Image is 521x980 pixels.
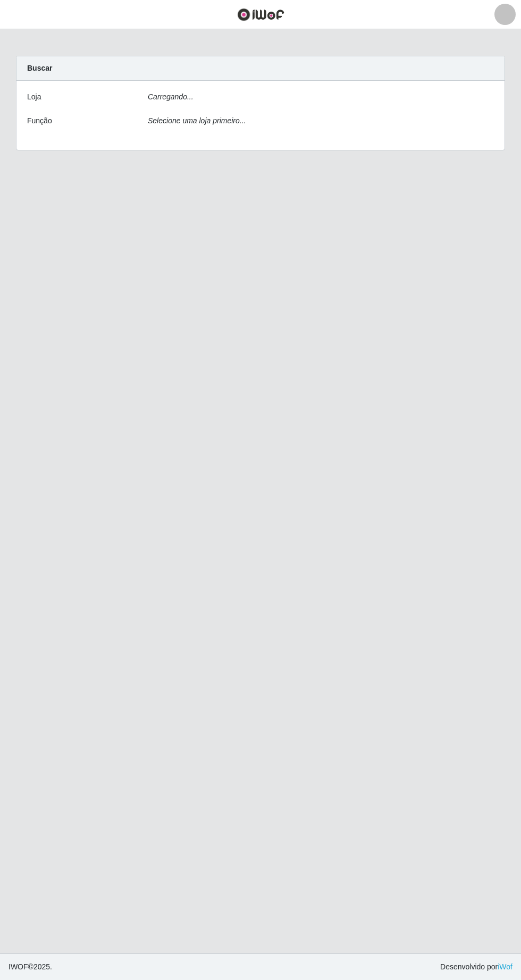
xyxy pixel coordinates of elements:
[148,116,246,125] i: Selecione uma loja primeiro...
[148,92,194,101] i: Carregando...
[9,962,28,971] span: IWOF
[498,962,512,971] a: iWof
[9,961,52,973] span: © 2025 .
[237,8,284,21] img: CoreUI Logo
[27,91,41,103] label: Loja
[27,115,52,126] label: Função
[440,961,512,973] span: Desenvolvido por
[27,64,52,72] strong: Buscar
